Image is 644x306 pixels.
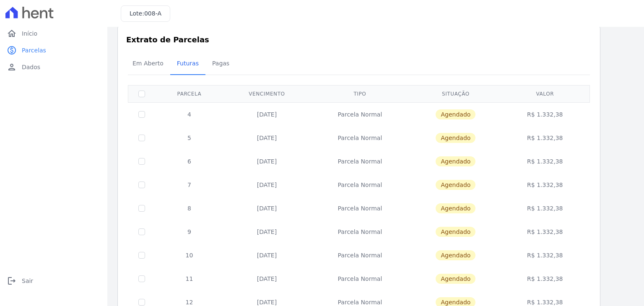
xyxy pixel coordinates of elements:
[127,55,169,72] span: Em Aberto
[223,126,310,150] td: [DATE]
[436,109,475,119] span: Agendado
[126,53,170,75] a: Em Aberto
[144,10,161,17] span: 008-A
[502,150,588,173] td: R$ 1.332,38
[205,53,236,75] a: Pagas
[7,276,17,286] i: logout
[7,29,17,39] i: home
[155,220,223,244] td: 9
[436,133,475,143] span: Agendado
[502,267,588,290] td: R$ 1.332,38
[502,197,588,220] td: R$ 1.332,38
[436,274,475,284] span: Agendado
[223,102,310,126] td: [DATE]
[126,34,592,45] h3: Extrato de Parcelas
[3,59,104,75] a: personDados
[436,180,475,190] span: Agendado
[310,173,410,197] td: Parcela Normal
[502,220,588,244] td: R$ 1.332,38
[22,63,40,71] span: Dados
[410,85,502,102] th: Situação
[155,267,223,290] td: 11
[436,250,475,260] span: Agendado
[3,272,104,289] a: logoutSair
[502,85,588,102] th: Valor
[155,102,223,126] td: 4
[155,85,223,102] th: Parcela
[502,126,588,150] td: R$ 1.332,38
[436,227,475,237] span: Agendado
[310,197,410,220] td: Parcela Normal
[223,267,310,290] td: [DATE]
[223,173,310,197] td: [DATE]
[223,197,310,220] td: [DATE]
[310,267,410,290] td: Parcela Normal
[130,9,161,18] h3: Lote:
[22,46,46,54] span: Parcelas
[172,55,204,72] span: Futuras
[436,203,475,213] span: Agendado
[223,150,310,173] td: [DATE]
[155,126,223,150] td: 5
[436,156,475,166] span: Agendado
[502,102,588,126] td: R$ 1.332,38
[22,277,33,285] span: Sair
[3,25,104,42] a: homeInício
[22,29,37,38] span: Início
[155,197,223,220] td: 8
[223,244,310,267] td: [DATE]
[155,173,223,197] td: 7
[7,45,17,55] i: paid
[310,150,410,173] td: Parcela Normal
[170,53,205,75] a: Futuras
[310,102,410,126] td: Parcela Normal
[207,55,234,72] span: Pagas
[223,85,310,102] th: Vencimento
[310,126,410,150] td: Parcela Normal
[7,62,17,72] i: person
[310,220,410,244] td: Parcela Normal
[3,42,104,59] a: paidParcelas
[310,85,410,102] th: Tipo
[502,173,588,197] td: R$ 1.332,38
[155,244,223,267] td: 10
[502,244,588,267] td: R$ 1.332,38
[223,220,310,244] td: [DATE]
[155,150,223,173] td: 6
[310,244,410,267] td: Parcela Normal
